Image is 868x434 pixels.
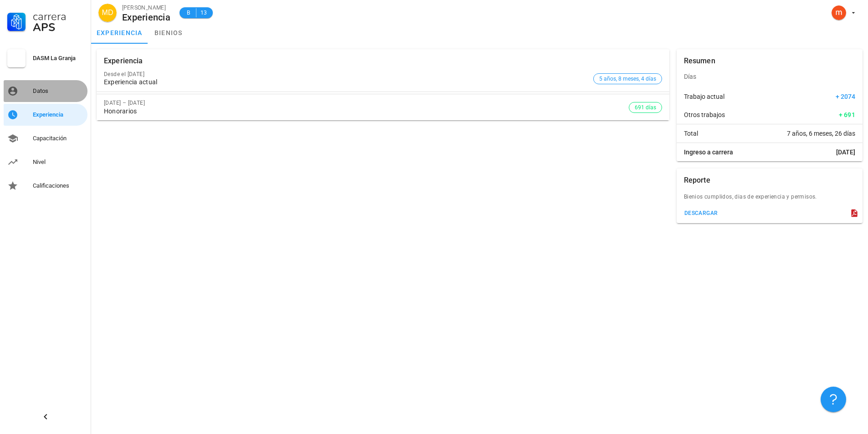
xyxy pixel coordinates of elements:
[684,49,715,73] div: Resumen
[33,135,84,142] div: Capacitación
[684,210,718,216] div: descargar
[33,11,84,22] div: Carrera
[635,102,656,112] span: 691 días
[91,22,148,44] a: experiencia
[677,66,863,87] div: Días
[684,148,733,157] span: Ingreso a carrera
[599,74,656,84] span: 5 años, 8 meses, 4 días
[680,207,722,220] button: descargar
[684,92,724,101] span: Trabajo actual
[33,111,84,118] div: Experiencia
[98,4,117,22] div: avatar
[787,129,855,138] span: 7 años, 6 meses, 26 días
[33,158,84,166] div: Nivel
[4,80,87,102] a: Datos
[122,3,170,12] div: [PERSON_NAME]
[104,49,143,73] div: Experiencia
[4,104,87,126] a: Experiencia
[33,87,84,95] div: Datos
[684,168,710,192] div: Reporte
[148,22,189,44] a: bienios
[4,128,87,149] a: Capacitación
[836,92,855,101] span: + 2074
[832,5,846,20] div: avatar
[104,78,590,86] div: Experiencia actual
[104,107,629,115] div: Honorarios
[677,192,863,207] div: Bienios cumplidos, dias de experiencia y permisos.
[33,182,84,189] div: Calificaciones
[4,151,87,173] a: Nivel
[684,129,698,138] span: Total
[684,110,725,119] span: Otros trabajos
[122,12,170,22] div: Experiencia
[102,4,113,22] span: MD
[104,71,590,77] div: Desde el [DATE]
[4,175,87,197] a: Calificaciones
[836,148,855,157] span: [DATE]
[200,8,207,17] span: 13
[185,8,192,17] span: B
[33,55,84,62] div: DASM La Granja
[33,22,84,33] div: APS
[104,100,629,106] div: [DATE] – [DATE]
[839,110,855,119] span: + 691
